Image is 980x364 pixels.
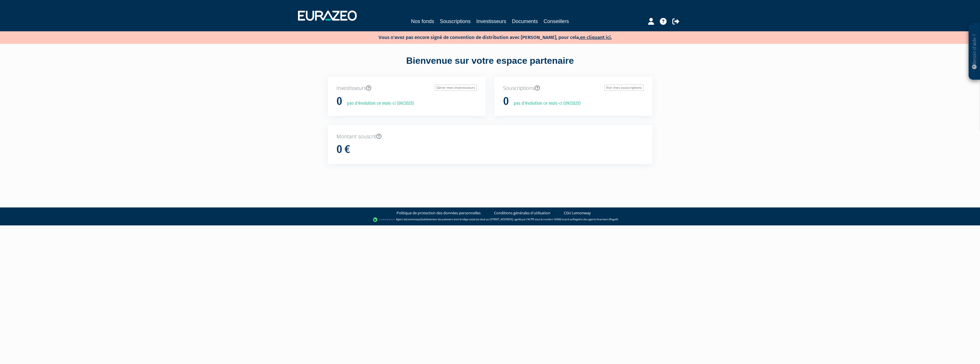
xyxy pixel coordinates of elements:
[503,85,644,92] p: Souscriptions
[971,26,978,77] p: Besoin d'aide ?
[510,100,581,107] p: pas d'évolution ce mois-ci (09/2025)
[544,17,569,25] a: Conseillers
[336,85,477,92] p: Investisseurs
[573,218,618,221] a: Registre des agents financiers (Regafi)
[580,34,612,40] a: en cliquant ici.
[512,17,538,25] a: Documents
[336,133,644,140] p: Montant souscrit
[298,11,357,21] img: 1732889491-logotype_eurazeo_blanc_rvb.png
[564,210,591,216] a: CGU Lemonway
[503,95,509,107] h1: 0
[440,17,471,25] a: Souscriptions
[407,218,420,221] a: Lemonway
[494,210,550,216] a: Conditions générales d'utilisation
[397,210,481,216] a: Politique de protection des données personnelles
[476,17,506,25] a: Investisseurs
[336,143,350,155] h1: 0 €
[336,95,342,107] h1: 0
[343,100,414,107] p: pas d'évolution ce mois-ci (09/2025)
[435,85,477,91] a: Gérer mes investisseurs
[362,33,612,41] p: Vous n'avez pas encore signé de convention de distribution avec [PERSON_NAME], pour cela,
[373,217,395,223] img: logo-lemonway.png
[411,17,434,25] a: Nos fonds
[604,85,644,91] a: Voir mes souscriptions
[6,217,974,223] div: - Agent de (établissement de paiement dont le siège social est situé au [STREET_ADDRESS], agréé p...
[323,54,657,77] div: Bienvenue sur votre espace partenaire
